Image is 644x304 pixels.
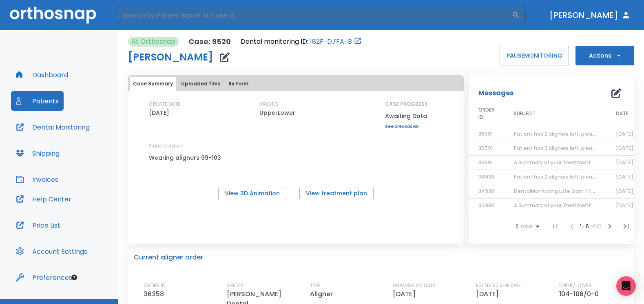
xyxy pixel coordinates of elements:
[476,282,521,289] p: ESTIMATED SHIP DATE
[11,91,64,111] button: Patients
[130,77,176,91] button: Case Summary
[310,282,321,289] p: TYPE
[393,289,419,299] p: [DATE]
[218,187,286,200] button: View 3D Animation
[10,7,96,23] img: Orthosnap
[385,111,428,121] p: Awaiting Data
[149,153,222,163] p: Wearing aligners 99-103
[385,101,428,108] p: CASE PROGRESS
[514,173,637,180] span: Patient has 2 aligners left, please order next set!
[11,170,63,189] button: Invoices
[149,101,180,108] p: CREATE DATE
[11,268,77,287] button: Preferences
[149,108,169,118] p: [DATE]
[616,188,633,194] span: [DATE]
[241,37,362,47] div: Open patient in dental monitoring portal
[128,52,213,62] h1: [PERSON_NAME]
[131,37,175,47] p: At Orthosnap
[580,223,590,230] span: 1 - 6
[11,215,65,235] button: Price List
[546,8,634,22] button: [PERSON_NAME]
[616,173,633,180] span: [DATE]
[259,101,279,108] p: ARCHES
[514,130,637,137] span: Patient has 2 aligners left, please order next set!
[144,282,165,289] p: ORDER ID
[616,159,633,166] span: [DATE]
[227,282,243,289] p: OFFICE
[514,202,591,209] span: A Summary of your Treatment
[149,142,222,150] p: Current Batch
[188,37,231,47] p: Case: 9520
[575,46,634,65] button: Actions
[478,130,493,137] span: 35591
[393,282,436,289] p: SUBMISSION DATE
[310,37,352,47] a: 182F-D7FA-B
[616,130,633,137] span: [DATE]
[134,253,203,262] p: Current aligner order
[559,289,602,299] p: 104-106/0-0
[241,37,308,47] p: Dental monitoring ID:
[478,106,494,121] span: ORDER ID
[519,224,533,229] span: rows
[178,77,224,91] button: Uploaded files
[11,241,92,261] button: Account Settings
[478,173,494,180] span: 34930
[11,65,73,85] button: Dashboard
[11,189,76,209] button: Help Center
[516,224,519,229] span: 6
[616,202,633,209] span: [DATE]
[478,145,493,152] span: 35591
[71,274,78,281] div: Tooltip anchor
[11,143,64,163] button: Shipping
[478,188,494,194] span: 34930
[478,202,494,209] span: 34930
[259,108,295,118] p: UpperLower
[478,159,493,166] span: 35591
[559,282,592,289] p: UPPER/LOWER
[225,77,252,91] button: Rx Form
[310,289,336,299] p: Aligner
[514,145,637,152] span: Patient has 2 aligners left, please order next set!
[11,117,95,137] button: Dental Monitoring
[616,276,636,296] div: Open Intercom Messenger
[590,223,602,230] span: of 40
[616,145,633,152] span: [DATE]
[144,289,167,299] p: 36358
[500,46,569,65] button: PAUSEMONITORING
[514,159,591,166] span: A Summary of your Treatment
[616,110,629,117] span: DATE
[299,187,374,200] button: View treatment plan
[514,110,536,117] span: SUBJECT
[117,7,512,23] input: Search by Patient Name or Case #
[130,77,462,91] div: tabs
[478,88,513,98] p: Messages
[385,124,428,129] a: See breakdown
[476,289,502,299] p: [DATE]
